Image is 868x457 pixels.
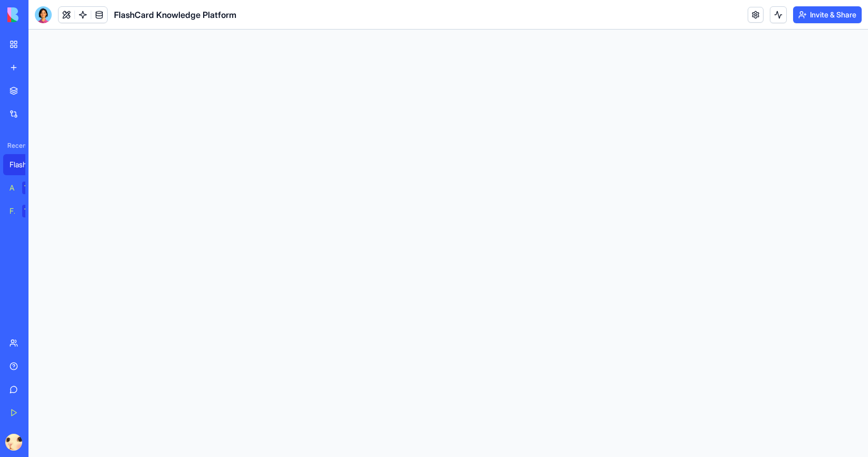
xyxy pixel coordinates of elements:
[22,182,39,194] div: TRY
[3,154,45,175] a: FlashCard Knowledge Platform
[3,177,45,198] a: AI Logo GeneratorTRY
[9,183,15,193] div: AI Logo Generator
[114,8,236,21] span: FlashCard Knowledge Platform
[9,159,39,170] div: FlashCard Knowledge Platform
[793,6,862,23] button: Invite & Share
[7,7,73,22] img: logo
[22,205,39,217] div: TRY
[3,201,45,222] a: Feedback FormTRY
[9,206,15,216] div: Feedback Form
[5,434,22,451] img: ACg8ocJAHLMuoL1HZzqRCuK2cm7YrwsoejYPupHtYhHooWlM7UAxnBM=s96-c
[3,141,25,150] span: Recent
